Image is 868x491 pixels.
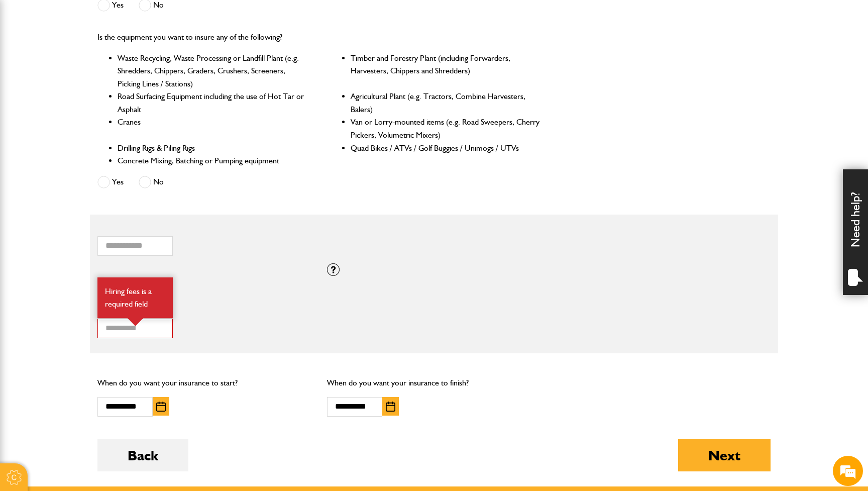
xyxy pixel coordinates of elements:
[678,439,771,471] button: Next
[327,376,541,389] p: When do you want your insurance to finish?
[118,154,308,167] li: Concrete Mixing, Batching or Pumping equipment
[351,142,541,155] li: Quad Bikes / ATVs / Golf Buggies / Unimogs / UTVs
[97,376,312,389] p: When do you want your insurance to start?
[386,402,395,412] img: Choose date
[97,439,188,471] button: Back
[128,318,143,326] img: error-box-arrow.svg
[118,142,308,155] li: Drilling Rigs & Piling Rigs
[97,277,173,318] div: Hiring fees is a required field
[351,116,541,141] li: Van or Lorry-mounted items (e.g. Road Sweepers, Cherry Pickers, Volumetric Mixers)
[156,402,166,412] img: Choose date
[139,176,164,188] label: No
[97,31,541,44] p: Is the equipment you want to insure any of the following?
[118,52,308,90] li: Waste Recycling, Waste Processing or Landfill Plant (e.g. Shredders, Chippers, Graders, Crushers,...
[118,116,308,141] li: Cranes
[843,169,868,295] div: Need help?
[97,176,124,188] label: Yes
[351,90,541,116] li: Agricultural Plant (e.g. Tractors, Combine Harvesters, Balers)
[118,90,308,116] li: Road Surfacing Equipment including the use of Hot Tar or Asphalt
[351,52,541,90] li: Timber and Forestry Plant (including Forwarders, Harvesters, Chippers and Shredders)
